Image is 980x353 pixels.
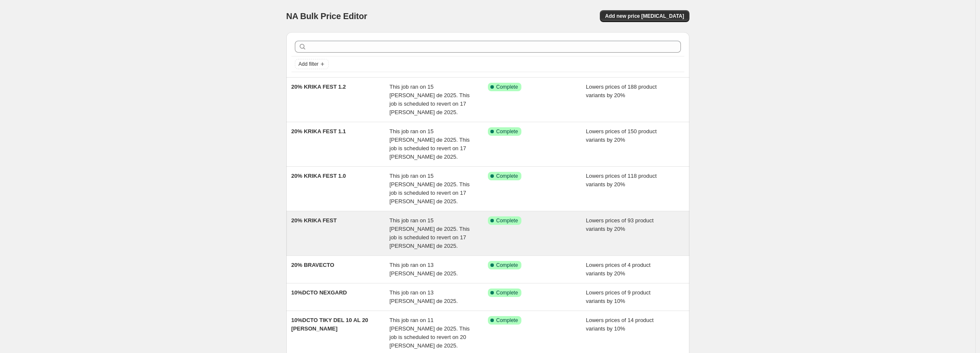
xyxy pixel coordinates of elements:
[586,173,657,188] span: Lowers prices of 118 product variants by 20%
[389,173,470,205] span: This job ran on 15 [PERSON_NAME] de 2025. This job is scheduled to revert on 17 [PERSON_NAME] de ...
[286,11,367,21] span: NA Bulk Price Editor
[496,317,518,324] span: Complete
[389,84,470,115] span: This job ran on 15 [PERSON_NAME] de 2025. This job is scheduled to revert on 17 [PERSON_NAME] de ...
[586,289,650,304] span: Lowers prices of 9 product variants by 10%
[389,217,470,249] span: This job ran on 15 [PERSON_NAME] de 2025. This job is scheduled to revert on 17 [PERSON_NAME] de ...
[291,289,347,296] span: 10%DCTO NEXGARD
[389,317,470,349] span: This job ran on 11 [PERSON_NAME] de 2025. This job is scheduled to revert on 20 [PERSON_NAME] de ...
[496,173,518,179] span: Complete
[586,84,657,98] span: Lowers prices of 188 product variants by 20%
[586,317,654,332] span: Lowers prices of 14 product variants by 10%
[291,128,346,134] span: 20% KRIKA FEST 1.1
[291,173,346,179] span: 20% KRIKA FEST 1.0
[586,217,654,232] span: Lowers prices of 93 product variants by 20%
[586,262,650,277] span: Lowers prices of 4 product variants by 20%
[586,128,657,143] span: Lowers prices of 150 product variants by 20%
[600,10,689,22] button: Add new price [MEDICAL_DATA]
[389,262,458,277] span: This job ran on 13 [PERSON_NAME] de 2025.
[291,262,334,268] span: 20% BRAVECTO
[291,84,346,90] span: 20% KRIKA FEST 1.2
[389,128,470,160] span: This job ran on 15 [PERSON_NAME] de 2025. This job is scheduled to revert on 17 [PERSON_NAME] de ...
[496,128,518,135] span: Complete
[496,289,518,296] span: Complete
[291,217,337,224] span: 20% KRIKA FEST
[496,262,518,269] span: Complete
[299,61,319,67] span: Add filter
[496,84,518,90] span: Complete
[496,217,518,224] span: Complete
[291,317,368,332] span: 10%DCTO TIKY DEL 10 AL 20 [PERSON_NAME]
[295,59,329,69] button: Add filter
[389,289,458,304] span: This job ran on 13 [PERSON_NAME] de 2025.
[605,13,684,20] span: Add new price [MEDICAL_DATA]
